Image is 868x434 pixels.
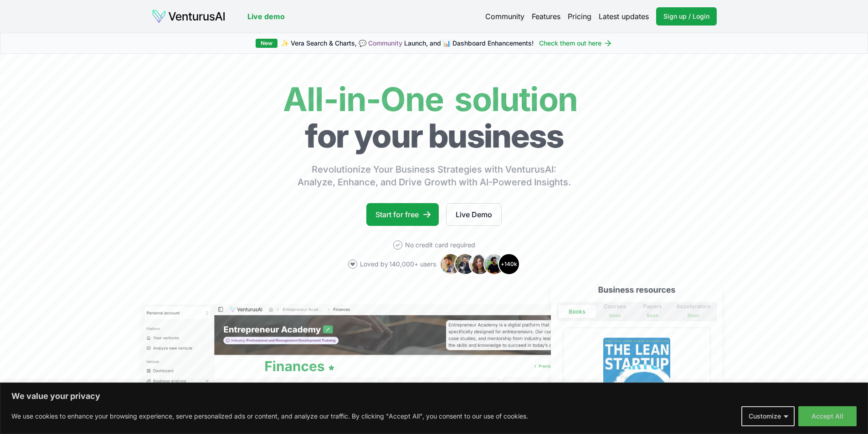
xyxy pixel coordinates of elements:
p: We value your privacy [11,391,857,402]
div: New [256,39,277,48]
a: Live Demo [446,203,502,226]
img: Avatar 3 [469,253,491,275]
a: Community [368,39,402,47]
a: Check them out here [539,39,612,48]
img: Avatar 2 [454,253,476,275]
span: Sign up / Login [663,12,709,21]
a: Pricing [568,11,591,22]
a: Latest updates [599,11,649,22]
p: We use cookies to enhance your browsing experience, serve personalized ads or content, and analyz... [11,411,528,422]
a: Start for free [366,203,439,226]
img: Avatar 1 [440,253,462,275]
a: Live demo [247,11,285,22]
a: Features [532,11,560,22]
span: ✨ Vera Search & Charts, 💬 Launch, and 📊 Dashboard Enhancements! [281,39,534,48]
button: Accept All [798,406,857,426]
img: Avatar 4 [483,253,505,275]
a: Community [485,11,524,22]
a: Sign up / Login [656,7,717,26]
button: Customize [741,406,795,426]
img: logo [152,9,226,24]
